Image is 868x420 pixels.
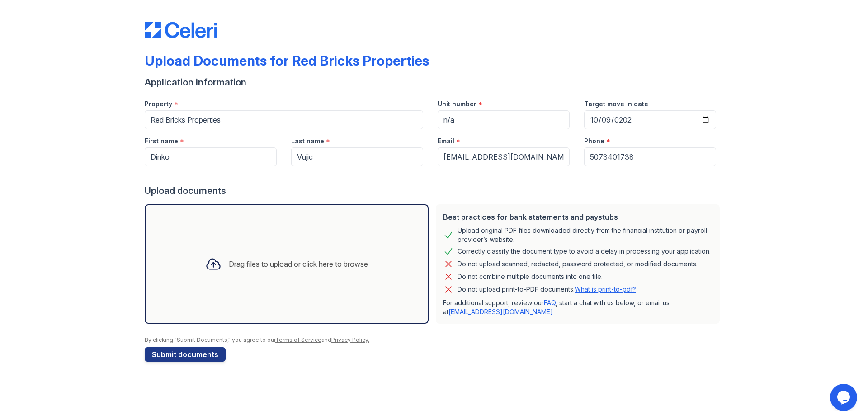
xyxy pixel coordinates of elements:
div: Correctly classify the document type to avoid a delay in processing your application. [458,246,711,257]
iframe: chat widget [830,384,859,411]
label: Last name [291,137,324,146]
label: Target move in date [584,99,648,109]
p: For additional support, review our , start a chat with us below, or email us at [443,298,712,316]
div: Upload Documents for Red Bricks Properties [145,52,429,69]
p: Do not upload print-to-PDF documents. [458,285,636,294]
a: Terms of Service [275,336,321,343]
div: Upload documents [145,184,723,197]
div: Do not upload scanned, redacted, password protected, or modified documents. [458,259,698,269]
label: First name [145,137,178,146]
div: By clicking "Submit Documents," you agree to our and [145,336,723,344]
a: Privacy Policy. [331,336,369,343]
label: Email [438,137,454,146]
div: Do not combine multiple documents into one file. [458,271,603,282]
div: Drag files to upload or click here to browse [229,259,368,269]
a: FAQ [544,299,556,307]
img: CE_Logo_Blue-a8612792a0a2168367f1c8372b55b34899dd931a85d93a1a3d3e32e68fde9ad4.png [145,22,217,38]
label: Property [145,99,172,109]
div: Upload original PDF files downloaded directly from the financial institution or payroll provider’... [458,226,712,244]
div: Application information [145,76,723,89]
a: [EMAIL_ADDRESS][DOMAIN_NAME] [448,308,553,316]
button: Submit documents [145,347,226,362]
label: Unit number [438,99,476,109]
label: Phone [584,137,604,146]
div: Best practices for bank statements and paystubs [443,212,712,222]
a: What is print-to-pdf? [575,285,636,293]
